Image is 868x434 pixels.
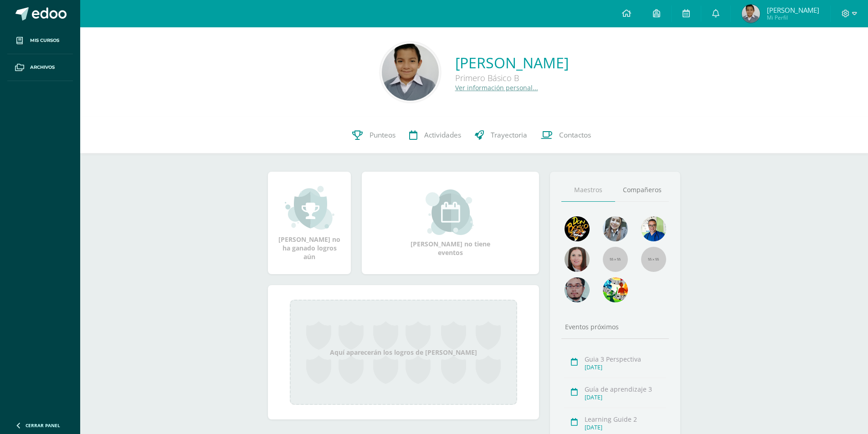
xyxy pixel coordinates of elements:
div: Eventos próximos [561,322,669,331]
span: Archivos [30,64,55,71]
img: event_small.png [426,189,475,235]
img: achievement_small.png [285,185,334,230]
span: Punteos [370,130,395,140]
div: Aquí aparecerán los logros de [PERSON_NAME] [290,300,517,405]
img: 10741f48bcca31577cbcd80b61dad2f3.png [641,216,666,241]
a: Actividades [402,117,468,153]
a: Compañeros [615,179,669,202]
span: Actividades [424,130,461,140]
div: [DATE] [585,363,666,371]
div: Learning Guide 2 [585,415,666,424]
a: Punteos [345,117,402,153]
span: Cerrar panel [26,422,60,429]
div: Guia 3 Perspectiva [585,355,666,363]
a: Archivos [7,54,73,81]
div: [DATE] [585,393,666,401]
img: a43eca2235894a1cc1b3d6ce2f11d98a.png [603,277,628,302]
a: Ver información personal... [455,83,538,92]
span: Mis cursos [30,37,59,44]
div: Guía de aprendizaje 3 [585,385,666,393]
div: [PERSON_NAME] no ha ganado logros aún [277,185,342,261]
a: [PERSON_NAME] [455,53,569,72]
a: Trayectoria [468,117,534,153]
img: 55x55 [641,247,666,272]
img: 9090122ddd464bb4524921a6a18966bf.png [742,5,760,23]
img: 67c3d6f6ad1c930a517675cdc903f95f.png [565,247,590,272]
img: 45bd7986b8947ad7e5894cbc9b781108.png [603,216,628,241]
img: d0e54f245e8330cebada5b5b95708334.png [565,277,590,302]
span: Contactos [559,130,591,140]
span: Mi Perfil [767,14,819,21]
img: 55x55 [603,247,628,272]
div: [DATE] [585,424,666,431]
a: Maestros [561,179,615,202]
img: 29fc2a48271e3f3676cb2cb292ff2552.png [565,216,590,241]
img: 74b6bd02d124515764b2a5f16503e295.png [382,44,439,101]
a: Contactos [534,117,598,153]
div: [PERSON_NAME] no tiene eventos [405,189,496,257]
span: Trayectoria [491,130,527,140]
a: Mis cursos [7,27,73,54]
span: [PERSON_NAME] [767,5,819,15]
div: Primero Básico B [455,72,569,83]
